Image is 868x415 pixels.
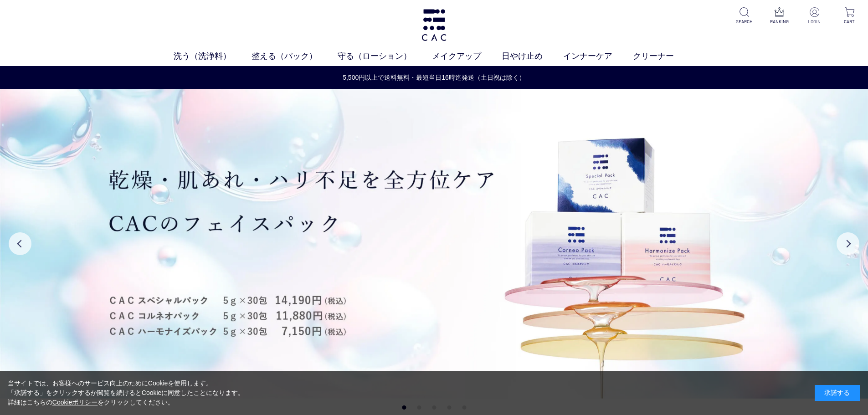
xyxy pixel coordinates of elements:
[803,18,826,25] p: LOGIN
[838,7,861,25] a: CART
[768,7,791,25] a: RANKING
[338,50,432,62] a: 守る（ローション）
[502,50,563,62] a: 日やけ止め
[420,9,448,41] img: logo
[803,7,826,25] a: LOGIN
[8,379,245,407] div: 当サイトでは、お客様へのサービス向上のためにCookieを使用します。 「承諾する」をクリックするか閲覧を続けるとCookieに同意したことになります。 詳細はこちらの をクリックしてください。
[838,18,861,25] p: CART
[563,50,633,62] a: インナーケア
[432,50,502,62] a: メイクアップ
[0,73,868,82] a: 5,500円以上で送料無料・最短当日16時迄発送（土日祝は除く）
[9,232,31,255] button: Previous
[768,18,791,25] p: RANKING
[52,399,98,406] a: Cookieポリシー
[174,50,252,62] a: 洗う（洗浄料）
[815,385,860,401] div: 承諾する
[252,50,338,62] a: 整える（パック）
[733,7,755,25] a: SEARCH
[733,18,755,25] p: SEARCH
[633,50,694,62] a: クリーナー
[837,232,859,255] button: Next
